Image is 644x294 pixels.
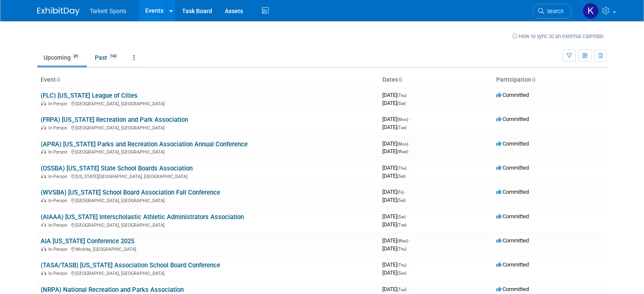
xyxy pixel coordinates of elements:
[48,223,70,228] span: In-Person
[397,239,408,243] span: (Wed)
[41,149,46,154] img: In-Person Event
[48,101,70,107] span: In-Person
[41,148,376,155] div: [GEOGRAPHIC_DATA], [GEOGRAPHIC_DATA]
[382,116,411,122] span: [DATE]
[397,271,406,275] span: (Sun)
[41,271,46,275] img: In-Person Event
[379,73,493,87] th: Dates
[382,173,406,179] span: [DATE]
[382,237,411,244] span: [DATE]
[37,7,80,16] img: ExhibitDay
[409,140,411,147] span: -
[408,165,409,171] span: -
[41,173,376,179] div: [US_STATE][GEOGRAPHIC_DATA], [GEOGRAPHIC_DATA]
[41,100,376,107] div: [GEOGRAPHIC_DATA], [GEOGRAPHIC_DATA]
[408,92,409,98] span: -
[409,237,411,244] span: -
[48,198,70,203] span: In-Person
[496,92,529,98] span: Committed
[41,189,220,196] a: (WVSBA) [US_STATE] School Board Association Fall Conference
[496,286,529,292] span: Committed
[41,124,376,131] div: [GEOGRAPHIC_DATA], [GEOGRAPHIC_DATA]
[382,140,411,147] span: [DATE]
[48,125,70,131] span: In-Person
[382,286,409,292] span: [DATE]
[71,53,80,60] span: 85
[41,140,248,148] a: (APRA) [US_STATE] Parks and Recreation Association Annual Conference
[48,174,70,179] span: In-Person
[382,197,406,203] span: [DATE]
[41,286,184,294] a: (NRPA) National Recreation and Parks Association
[496,213,529,220] span: Committed
[108,53,119,60] span: 740
[397,117,408,122] span: (Mon)
[531,76,536,83] a: Sort by Participation Type
[496,261,529,268] span: Committed
[405,189,406,195] span: -
[397,142,408,146] span: (Mon)
[382,189,406,195] span: [DATE]
[41,213,244,221] a: (AIAAA) [US_STATE] Interscholastic Athletic Administrators Association
[397,125,406,130] span: (Tue)
[41,221,376,228] div: [GEOGRAPHIC_DATA], [GEOGRAPHIC_DATA]
[397,198,406,203] span: (Sat)
[398,76,402,83] a: Sort by Start Date
[583,3,599,19] img: Kenya Larkin-Landers
[37,73,379,87] th: Event
[382,148,408,154] span: [DATE]
[397,247,406,251] span: (Thu)
[41,165,193,172] a: (OSSBA) [US_STATE] State School Boards Association
[41,125,46,129] img: In-Person Event
[382,92,409,98] span: [DATE]
[56,76,60,83] a: Sort by Event Name
[397,223,406,227] span: (Tue)
[397,149,408,154] span: (Wed)
[533,4,572,19] a: Search
[397,263,406,267] span: (Thu)
[382,221,406,228] span: [DATE]
[41,92,138,99] a: (FLC) [US_STATE] League of Cities
[37,49,87,66] a: Upcoming85
[41,237,134,245] a: AIA [US_STATE] Conference 2025
[496,165,529,171] span: Committed
[41,247,46,251] img: In-Person Event
[41,198,46,202] img: In-Person Event
[382,124,406,130] span: [DATE]
[41,223,46,227] img: In-Person Event
[48,271,70,276] span: In-Person
[496,237,529,244] span: Committed
[496,140,529,147] span: Committed
[90,8,126,14] span: Tarkett Sports
[397,166,406,170] span: (Thu)
[493,73,607,87] th: Participation
[382,245,406,252] span: [DATE]
[382,100,406,106] span: [DATE]
[41,245,376,252] div: Wichita, [GEOGRAPHIC_DATA]
[41,261,220,269] a: (TASA/TASB) [US_STATE] Association School Board Conference
[41,174,46,178] img: In-Person Event
[48,247,70,252] span: In-Person
[397,287,406,292] span: (Tue)
[544,8,564,14] span: Search
[397,93,406,98] span: (Thu)
[382,213,408,220] span: [DATE]
[41,197,376,203] div: [GEOGRAPHIC_DATA], [GEOGRAPHIC_DATA]
[397,101,406,106] span: (Sat)
[496,116,529,122] span: Committed
[41,101,46,105] img: In-Person Event
[382,269,406,276] span: [DATE]
[408,261,409,268] span: -
[496,189,529,195] span: Committed
[407,213,408,220] span: -
[512,33,607,39] a: How to sync to an external calendar...
[41,116,188,124] a: (FRPA) [US_STATE] Recreation and Park Association
[382,165,409,171] span: [DATE]
[48,149,70,155] span: In-Person
[408,286,409,292] span: -
[41,269,376,276] div: [GEOGRAPHIC_DATA], [GEOGRAPHIC_DATA]
[397,214,406,219] span: (Sat)
[88,49,125,66] a: Past740
[382,261,409,268] span: [DATE]
[397,174,406,179] span: (Sat)
[397,190,404,195] span: (Fri)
